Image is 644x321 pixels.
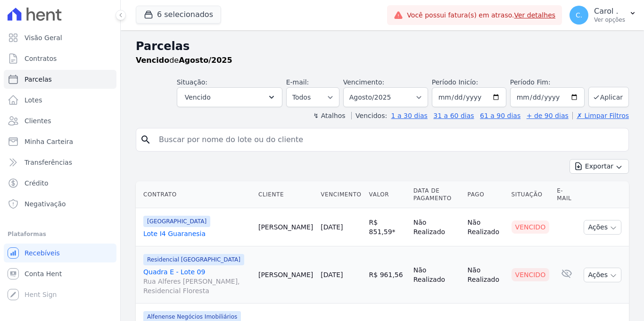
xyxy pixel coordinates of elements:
a: 61 a 90 dias [480,112,520,119]
a: [DATE] [321,271,343,279]
label: Situação: [177,78,207,86]
span: [GEOGRAPHIC_DATA] [143,216,210,227]
a: Minha Carteira [4,132,116,151]
label: Período Fim: [510,77,585,87]
span: Rua Alferes [PERSON_NAME], Residencial Floresta [143,277,251,296]
label: Vencidos: [351,112,387,119]
td: [PERSON_NAME] [255,246,317,304]
button: C. Carol . Ver opções [562,2,644,28]
th: E-mail [553,181,580,208]
div: Plataformas [8,228,113,240]
button: 6 selecionados [136,6,221,24]
p: Carol . [594,7,625,16]
span: Contratos [25,54,57,63]
td: Não Realizado [410,208,464,246]
button: Ações [584,220,621,235]
input: Buscar por nome do lote ou do cliente [153,130,625,149]
span: Transferências [25,158,72,167]
a: Visão Geral [4,28,116,47]
label: Vencimento: [343,78,384,86]
a: Crédito [4,174,116,193]
h2: Parcelas [136,38,629,55]
span: Crédito [25,178,49,188]
a: Lote I4 Guaranesia [143,229,251,238]
th: Contrato [136,181,255,208]
button: Vencido [177,87,282,107]
a: 1 a 30 dias [391,112,428,119]
td: R$ 961,56 [365,246,410,304]
span: Visão Geral [25,33,62,42]
a: Recebíveis [4,244,116,262]
span: Você possui fatura(s) em atraso. [407,10,555,20]
th: Cliente [255,181,317,208]
span: Negativação [25,199,66,209]
div: Vencido [512,268,550,281]
a: Lotes [4,91,116,110]
span: Clientes [25,116,51,126]
span: Lotes [25,95,42,105]
a: Clientes [4,111,116,130]
td: Não Realizado [464,246,508,304]
td: Não Realizado [464,208,508,246]
a: Contratos [4,49,116,68]
label: Período Inicío: [432,78,478,86]
div: Vencido [512,220,550,234]
span: C. [576,12,582,18]
span: Minha Carteira [25,137,73,146]
a: Quadra E - Lote 09Rua Alferes [PERSON_NAME], Residencial Floresta [143,267,251,296]
th: Vencimento [317,181,365,208]
a: + de 90 dias [527,112,569,119]
strong: Agosto/2025 [179,56,232,65]
th: Valor [365,181,410,208]
th: Situação [508,181,553,208]
a: [DATE] [321,223,343,231]
button: Exportar [570,159,629,174]
span: Vencido [185,92,211,103]
label: ↯ Atalhos [313,112,345,119]
label: E-mail: [286,78,309,86]
a: Ver detalhes [514,11,555,19]
button: Ações [584,268,621,282]
span: Recebíveis [25,248,60,258]
p: Ver opções [594,16,625,24]
a: Conta Hent [4,264,116,283]
a: 31 a 60 dias [433,112,474,119]
span: Conta Hent [25,269,62,279]
span: Residencial [GEOGRAPHIC_DATA] [143,254,244,265]
i: search [140,134,151,145]
th: Data de Pagamento [410,181,464,208]
a: ✗ Limpar Filtros [572,112,629,119]
a: Transferências [4,153,116,172]
a: Parcelas [4,70,116,89]
p: de [136,55,232,66]
th: Pago [464,181,508,208]
strong: Vencido [136,56,169,65]
button: Aplicar [588,87,629,107]
td: [PERSON_NAME] [255,208,317,246]
span: Parcelas [25,75,52,84]
td: R$ 851,59 [365,208,410,246]
td: Não Realizado [410,246,464,304]
a: Negativação [4,194,116,213]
